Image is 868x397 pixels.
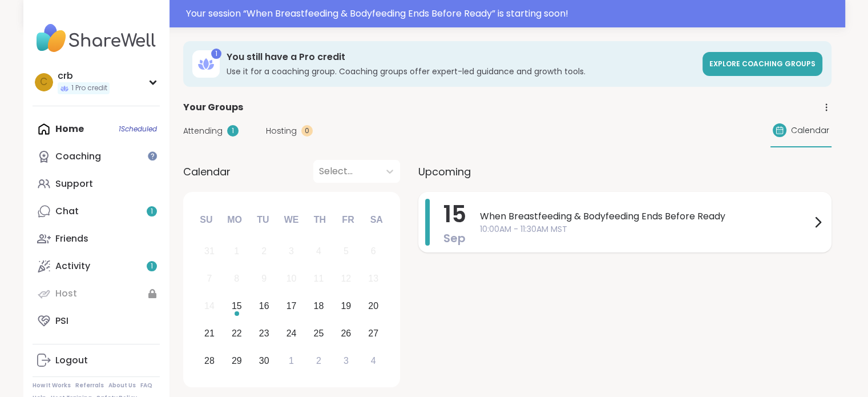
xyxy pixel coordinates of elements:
[148,151,157,161] iframe: Spotlight
[259,353,269,368] div: 30
[306,294,331,319] div: Choose Thursday, September 18th, 2025
[289,353,294,368] div: 1
[364,207,389,232] div: Sa
[306,321,331,346] div: Choose Thursday, September 25th, 2025
[224,294,249,319] div: Choose Monday, September 15th, 2025
[334,294,358,319] div: Choose Friday, September 19th, 2025
[252,294,276,319] div: Choose Tuesday, September 16th, 2025
[207,271,212,286] div: 7
[204,298,215,314] div: 14
[140,382,152,390] a: FAQ
[261,271,267,286] div: 9
[361,267,386,291] div: Not available Saturday, September 13th, 2025
[55,178,93,190] div: Support
[286,298,297,314] div: 17
[261,243,267,259] div: 2
[361,294,386,319] div: Choose Saturday, September 20th, 2025
[108,382,136,390] a: About Us
[344,353,349,368] div: 3
[252,267,276,291] div: Not available Tuesday, September 9th, 2025
[33,18,160,58] img: ShareWell Nav Logo
[197,348,222,373] div: Choose Sunday, September 28th, 2025
[279,348,304,373] div: Choose Wednesday, October 1st, 2025
[234,243,239,259] div: 1
[361,239,386,264] div: Not available Saturday, September 6th, 2025
[197,294,222,319] div: Not available Sunday, September 14th, 2025
[33,347,160,374] a: Logout
[224,321,249,346] div: Choose Monday, September 22nd, 2025
[151,207,153,216] span: 1
[286,271,297,286] div: 10
[183,164,231,179] span: Calendar
[55,260,90,272] div: Activity
[33,382,71,390] a: How It Works
[204,353,215,368] div: 28
[289,243,294,259] div: 3
[227,125,239,137] div: 1
[197,267,222,291] div: Not available Sunday, September 7th, 2025
[341,326,351,341] div: 26
[314,271,324,286] div: 11
[227,51,696,63] h3: You still have a Pro credit
[193,207,219,232] div: Su
[480,223,811,235] span: 10:00AM - 11:30AM MST
[418,164,471,179] span: Upcoming
[33,170,160,198] a: Support
[33,198,160,225] a: Chat1
[252,321,276,346] div: Choose Tuesday, September 23rd, 2025
[336,207,361,232] div: Fr
[709,59,815,69] span: Explore Coaching Groups
[316,243,321,259] div: 4
[314,326,324,341] div: 25
[55,232,88,245] div: Friends
[224,267,249,291] div: Not available Monday, September 8th, 2025
[306,239,331,264] div: Not available Thursday, September 4th, 2025
[33,307,160,335] a: PSI
[371,243,376,259] div: 6
[196,238,387,374] div: month 2025-09
[279,321,304,346] div: Choose Wednesday, September 24th, 2025
[183,125,223,137] span: Attending
[33,280,160,307] a: Host
[183,101,243,114] span: Your Groups
[279,294,304,319] div: Choose Wednesday, September 17th, 2025
[307,207,332,232] div: Th
[259,298,269,314] div: 16
[334,267,358,291] div: Not available Friday, September 12th, 2025
[266,125,297,137] span: Hosting
[75,382,104,390] a: Referrals
[368,271,378,286] div: 13
[33,252,160,280] a: Activity1
[306,348,331,373] div: Choose Thursday, October 2nd, 2025
[252,348,276,373] div: Choose Tuesday, September 30th, 2025
[33,143,160,170] a: Coaching
[443,198,466,230] span: 15
[344,243,349,259] div: 5
[301,125,313,137] div: 0
[361,321,386,346] div: Choose Saturday, September 27th, 2025
[259,326,269,341] div: 23
[204,243,215,259] div: 31
[334,348,358,373] div: Choose Friday, October 3rd, 2025
[703,52,822,76] a: Explore Coaching Groups
[224,239,249,264] div: Not available Monday, September 1st, 2025
[40,75,47,90] span: c
[361,348,386,373] div: Choose Saturday, October 4th, 2025
[55,287,77,300] div: Host
[55,150,101,163] div: Coaching
[791,125,829,137] span: Calendar
[279,267,304,291] div: Not available Wednesday, September 10th, 2025
[227,66,696,77] h3: Use it for a coaching group. Coaching groups offer expert-led guidance and growth tools.
[211,49,221,59] div: 1
[224,348,249,373] div: Choose Monday, September 29th, 2025
[334,239,358,264] div: Not available Friday, September 5th, 2025
[197,239,222,264] div: Not available Sunday, August 31st, 2025
[341,271,351,286] div: 12
[204,326,215,341] div: 21
[71,83,107,93] span: 1 Pro credit
[232,298,242,314] div: 15
[278,207,304,232] div: We
[151,262,153,271] span: 1
[232,353,242,368] div: 29
[306,267,331,291] div: Not available Thursday, September 11th, 2025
